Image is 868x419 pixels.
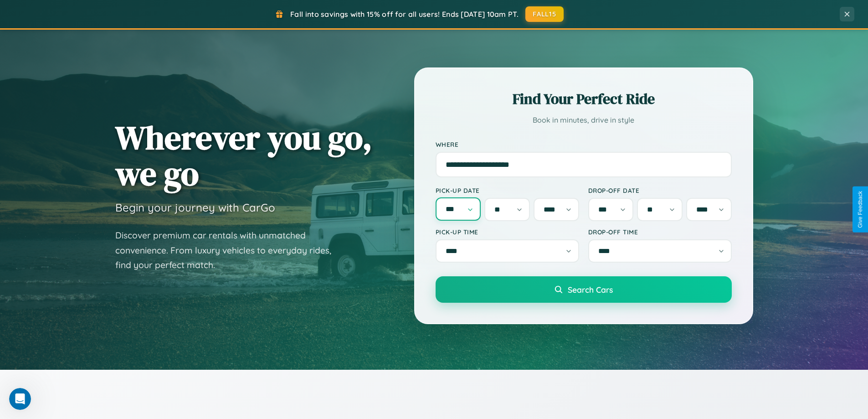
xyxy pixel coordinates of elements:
[290,10,519,19] span: Fall into savings with 15% off for all users! Ends [DATE] 10am PT.
[436,186,579,194] label: Pick-up Date
[857,191,863,228] div: Give Feedback
[436,140,732,148] label: Where
[436,276,732,303] button: Search Cars
[115,119,372,191] h1: Wherever you go, we go
[588,186,732,194] label: Drop-off Date
[588,228,732,236] label: Drop-off Time
[115,228,343,273] p: Discover premium car rentals with unmatched convenience. From luxury vehicles to everyday rides, ...
[568,285,613,295] span: Search Cars
[115,201,275,214] h3: Begin your journey with CarGo
[525,6,564,22] button: FALL15
[9,388,31,410] iframe: Intercom live chat
[436,228,579,236] label: Pick-up Time
[436,89,732,109] h2: Find Your Perfect Ride
[436,114,732,127] p: Book in minutes, drive in style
